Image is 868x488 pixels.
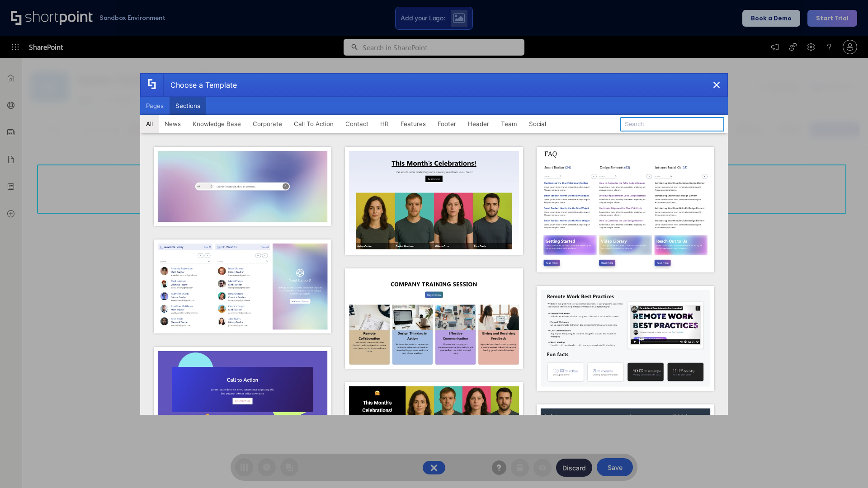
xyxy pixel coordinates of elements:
[620,117,724,131] input: Search
[140,73,728,415] div: template selector
[432,115,462,133] button: Footer
[140,97,170,115] button: Pages
[395,115,432,133] button: Features
[288,115,340,133] button: Call To Action
[495,115,523,133] button: Team
[374,115,395,133] button: HR
[140,115,159,133] button: All
[170,97,206,115] button: Sections
[247,115,288,133] button: Corporate
[159,115,187,133] button: News
[187,115,247,133] button: Knowledge Base
[823,445,868,488] iframe: Chat Widget
[523,115,552,133] button: Social
[462,115,495,133] button: Header
[163,74,237,96] div: Choose a Template
[340,115,374,133] button: Contact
